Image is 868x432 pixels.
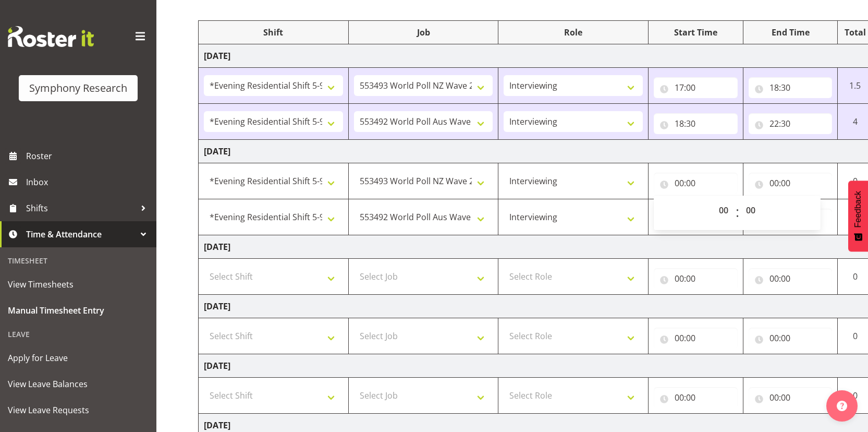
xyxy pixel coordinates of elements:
button: Feedback - Show survey [848,181,868,251]
span: Apply for Leave [8,350,149,366]
input: Click to select... [654,268,738,289]
div: Symphony Research [29,80,127,96]
input: Click to select... [654,387,738,408]
a: View Leave Balances [3,371,154,397]
span: Roster [26,148,151,164]
input: Click to select... [654,328,738,349]
input: Click to select... [654,113,738,134]
a: Manual Timesheet Entry [3,297,154,323]
span: View Leave Requests [8,402,149,418]
input: Click to select... [749,113,833,134]
input: Click to select... [654,173,738,194]
div: Role [504,26,643,39]
span: Inbox [26,174,151,190]
input: Click to select... [654,77,738,98]
input: Click to select... [749,328,833,349]
div: Leave [3,323,154,345]
input: Click to select... [749,173,833,194]
span: Shifts [26,200,136,216]
input: Click to select... [749,77,833,98]
div: Job [354,26,493,39]
img: help-xxl-2.png [837,401,847,411]
div: Shift [204,26,343,39]
a: View Leave Requests [3,397,154,423]
input: Click to select... [749,268,833,289]
div: Start Time [654,26,738,39]
span: View Timesheets [8,277,149,292]
span: : [736,200,739,226]
span: Feedback [853,191,863,227]
span: Manual Timesheet Entry [8,303,149,318]
div: Total [843,26,867,39]
div: End Time [749,26,833,39]
span: View Leave Balances [8,376,149,392]
a: View Timesheets [3,271,154,297]
input: Click to select... [749,387,833,408]
span: Time & Attendance [26,226,136,242]
a: Apply for Leave [3,345,154,371]
div: Timesheet [3,250,154,271]
img: Rosterit website logo [8,26,94,47]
